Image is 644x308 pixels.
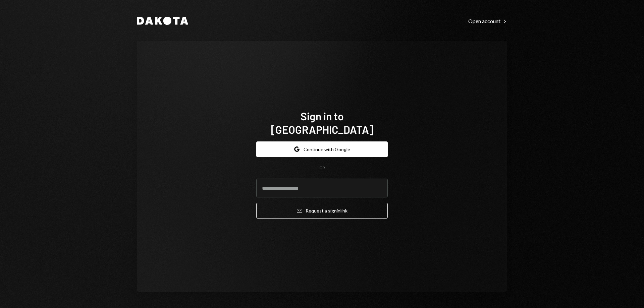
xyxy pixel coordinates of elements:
[256,141,388,157] button: Continue with Google
[468,18,507,24] div: Open account
[256,109,388,136] h1: Sign in to [GEOGRAPHIC_DATA]
[256,203,388,219] button: Request a signinlink
[319,165,325,171] div: OR
[468,17,507,24] a: Open account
